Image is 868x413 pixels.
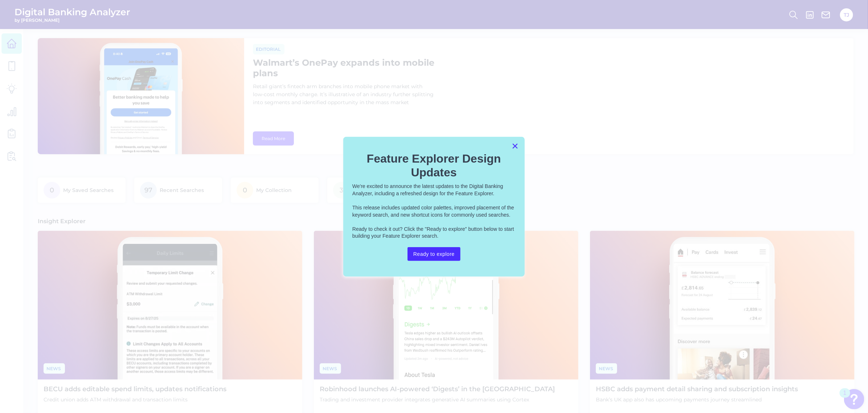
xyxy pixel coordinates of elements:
[512,140,519,152] button: Close
[352,226,516,240] p: Ready to check it out? Click the "Ready to explore" button below to start building your Feature E...
[352,152,516,180] h2: Feature Explorer Design Updates
[352,204,516,218] p: This release includes updated color palettes, improved placement of the keyword search, and new s...
[408,247,460,261] button: Ready to explore
[352,183,516,197] p: We're excited to announce the latest updates to the Digital Banking Analyzer, including a refresh...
